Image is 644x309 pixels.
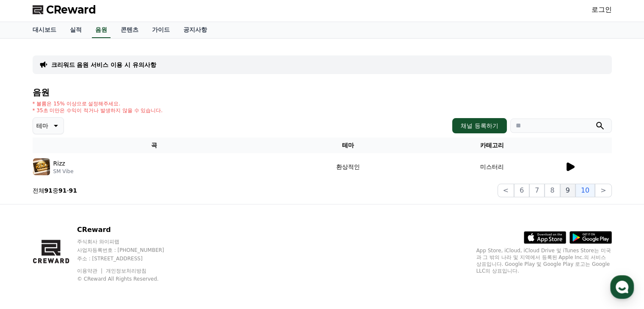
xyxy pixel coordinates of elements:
th: 테마 [276,138,420,153]
p: 전체 중 - [33,186,77,195]
button: > [595,184,611,197]
button: 테마 [33,117,64,134]
span: 대화 [77,252,88,259]
p: * 볼륨은 15% 이상으로 설정해주세요. [33,100,163,107]
button: 9 [560,184,575,197]
span: CReward [46,3,96,17]
a: 로그인 [591,5,612,15]
strong: 91 [58,187,66,194]
a: 크리워드 음원 서비스 이용 시 유의사항 [51,61,156,69]
button: 6 [514,184,529,197]
span: 홈 [27,251,32,258]
button: 채널 등록하기 [452,118,506,133]
strong: 91 [44,187,53,194]
a: 이용약관 [77,268,104,274]
a: 실적 [63,22,88,38]
button: 7 [529,184,544,197]
button: < [498,184,514,197]
p: 사업자등록번호 : [PHONE_NUMBER] [77,247,180,254]
a: 홈 [3,239,56,260]
strong: 91 [69,187,77,194]
a: 음원 [92,22,111,38]
td: 미스터리 [420,153,564,180]
p: 주소 : [STREET_ADDRESS] [77,255,180,262]
h4: 음원 [33,88,612,97]
p: * 35초 미만은 수익이 적거나 발생하지 않을 수 있습니다. [33,107,163,114]
a: CReward [33,3,96,17]
th: 곡 [33,138,276,153]
a: 대화 [56,239,109,260]
p: 테마 [36,120,48,132]
button: 8 [544,184,560,197]
a: 가이드 [145,22,177,38]
p: © CReward All Rights Reserved. [77,276,180,282]
a: 콘텐츠 [114,22,145,38]
p: CReward [77,225,180,235]
span: 설정 [131,251,141,258]
a: 개인정보처리방침 [106,268,146,274]
p: 주식회사 와이피랩 [77,238,180,245]
a: 공지사항 [177,22,214,38]
button: 10 [575,184,595,197]
a: 대시보드 [26,22,63,38]
a: 설정 [109,239,163,260]
td: 환상적인 [276,153,420,180]
p: Rizz [53,159,65,168]
p: App Store, iCloud, iCloud Drive 및 iTunes Store는 미국과 그 밖의 나라 및 지역에서 등록된 Apple Inc.의 서비스 상표입니다. Goo... [476,247,612,274]
p: SM Vibe [53,168,74,175]
img: music [33,158,50,175]
th: 카테고리 [420,138,564,153]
